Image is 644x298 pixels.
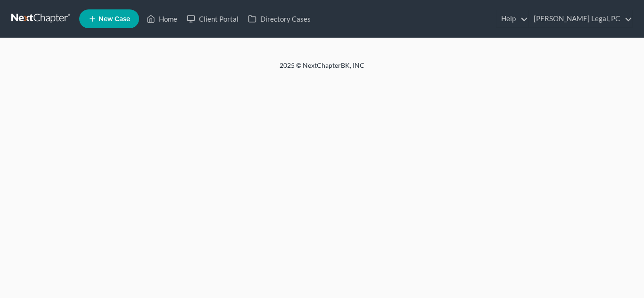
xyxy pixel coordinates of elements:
div: 2025 © NextChapterBK, INC [53,61,591,78]
new-legal-case-button: New Case [79,9,139,28]
a: Home [142,10,182,27]
a: Help [496,10,528,27]
a: [PERSON_NAME] Legal, PC [529,10,632,27]
a: Client Portal [182,10,243,27]
a: Directory Cases [243,10,315,27]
